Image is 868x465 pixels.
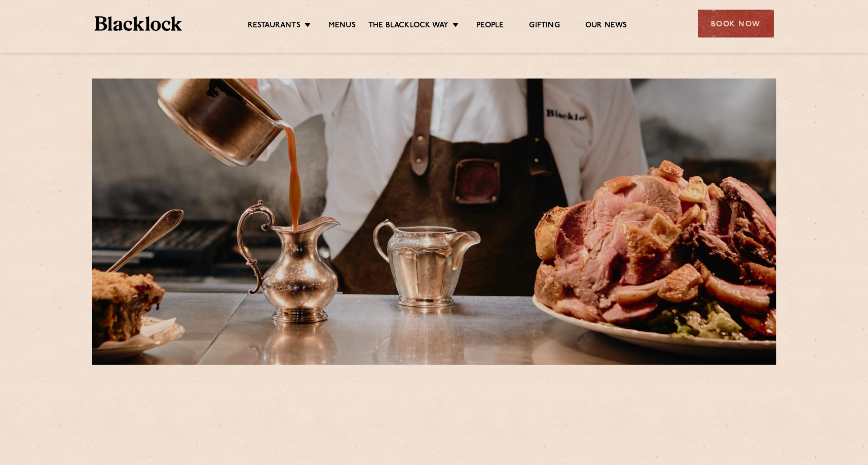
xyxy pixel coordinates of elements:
[248,21,300,32] a: Restaurants
[476,21,504,32] a: People
[95,16,182,31] img: BL_Textured_Logo-footer-cropped.svg
[529,21,559,32] a: Gifting
[328,21,356,32] a: Menus
[698,10,774,37] div: Book Now
[368,21,448,32] a: The Blacklock Way
[585,21,627,32] a: Our News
